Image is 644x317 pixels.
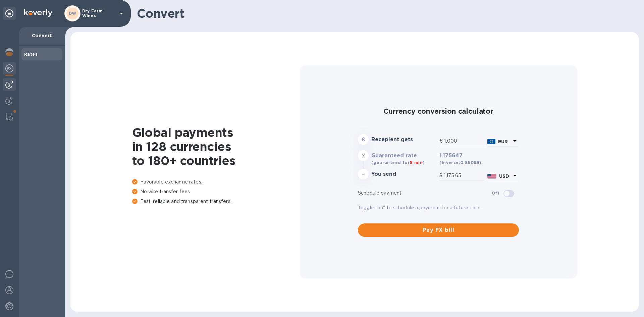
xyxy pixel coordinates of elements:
div: € [439,136,444,146]
p: Convert [24,32,60,39]
p: No wire transfer fees. [132,188,300,195]
img: Foreign exchange [5,64,13,72]
h3: Guaranteed rate [371,153,437,159]
b: Rates [24,52,38,57]
input: Amount [444,136,485,146]
h2: Currency conversion calculator [358,107,519,115]
p: Toggle "on" to schedule a payment for a future date. [358,204,519,211]
img: Logo [24,9,52,17]
span: 5 min [410,160,423,165]
p: Fast, reliable and transparent transfers. [132,198,300,205]
input: Amount [444,171,485,181]
h3: You send [371,171,437,177]
h1: Global payments in 128 currencies to 180+ countries [132,125,300,168]
img: USD [487,174,496,178]
b: Off [492,191,499,196]
button: Pay FX bill [358,223,519,237]
b: USD [499,173,509,179]
p: Favorable exchange rates. [132,178,300,186]
h3: Recepient gets [371,137,437,143]
div: = [358,169,369,179]
b: (guaranteed for ) [371,160,425,165]
b: (inverse: 0.85059 ) [439,160,481,165]
div: $ [439,171,444,181]
b: DW [69,11,76,16]
h1: Convert [137,6,633,20]
h3: 1.175647 [439,153,519,159]
div: Unpin categories [3,7,16,20]
span: Pay FX bill [363,226,514,234]
div: x [358,150,369,161]
b: EUR [498,139,508,144]
p: Schedule payment [358,190,492,197]
p: Dry Farm Wines [82,9,116,18]
strong: € [362,137,365,142]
